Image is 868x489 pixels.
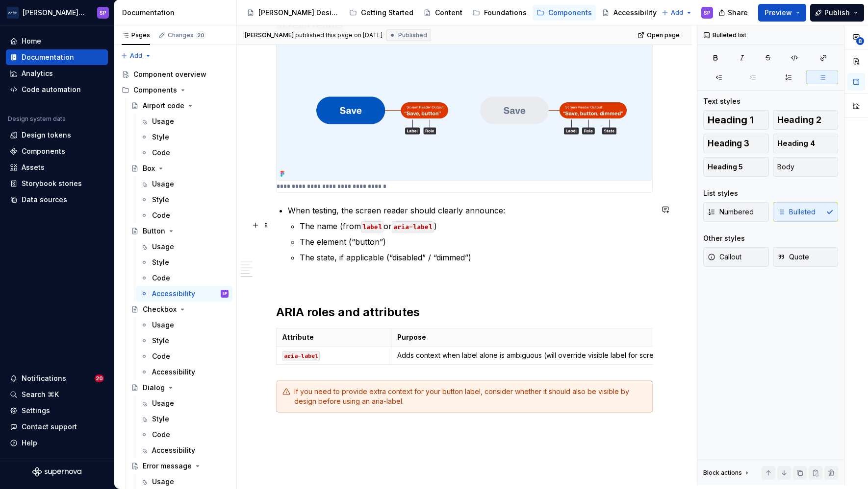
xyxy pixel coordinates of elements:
div: [PERSON_NAME] Airlines [23,8,85,18]
span: Quote [777,252,809,262]
div: Assets [22,163,45,172]
p: The name (from or ) [300,220,653,232]
p: Adds context when label alone is ambiguous (will override visible label for screen readers) [397,350,755,360]
div: Style [152,132,169,142]
div: Box [143,163,155,173]
a: Code automation [6,82,108,97]
button: Publish [810,4,864,22]
div: published this page on [DATE] [295,31,383,39]
div: Block actions [703,469,742,477]
span: Open page [647,31,680,39]
div: Error message [143,461,192,471]
div: Airport code [143,101,184,111]
span: [PERSON_NAME] [245,31,294,39]
div: Checkbox [143,304,177,314]
span: Body [777,162,794,172]
p: Purpose [397,332,755,342]
button: Body [773,157,839,177]
div: Storybook stories [22,179,82,188]
div: Code [152,273,170,283]
a: Accessibility [136,442,232,458]
div: Usage [152,242,174,252]
button: Heading 4 [773,134,839,153]
a: Foundations [468,5,531,21]
button: Add [659,6,695,20]
a: Open page [635,28,684,42]
span: Heading 5 [708,162,743,172]
div: Pages [122,31,150,39]
div: Contact support [22,422,77,432]
div: Accessibility [152,445,195,455]
div: Code [152,351,170,361]
button: Heading 3 [703,134,769,153]
div: Code [152,430,170,440]
code: aria-label [282,351,320,361]
a: Code [136,208,232,223]
a: Code [136,349,232,364]
a: Assets [6,160,108,175]
a: Accessibility [136,364,232,380]
div: Style [152,257,169,267]
a: Component overview [118,67,232,82]
div: Search ⌘K [22,390,59,399]
a: Accessibility [598,5,661,21]
a: Code [136,270,232,286]
div: Components [118,82,232,98]
a: Settings [6,403,108,419]
div: Components [22,146,65,156]
div: Home [22,36,41,46]
div: Foundations [484,8,527,18]
button: [PERSON_NAME] AirlinesSP [2,2,112,23]
p: The element (“button”) [300,236,653,248]
a: Error message [127,458,232,474]
button: Numbered [703,202,769,222]
div: Code [152,210,170,220]
button: Callout [703,247,769,267]
a: Design tokens [6,127,108,143]
a: Checkbox [127,302,232,317]
a: Home [6,33,108,49]
div: Other styles [703,233,745,243]
div: Accessibility [152,289,195,299]
p: The state, if applicable (“disabled” / “dimmed”) [300,252,653,263]
div: Code [152,148,170,158]
div: Settings [22,406,50,416]
span: Share [728,8,748,18]
button: Heading 1 [703,110,769,130]
a: AccessibilitySP [136,286,232,302]
span: Add [130,52,142,60]
span: Heading 3 [708,139,749,148]
div: Page tree [243,3,657,23]
button: Notifications20 [6,371,108,386]
a: Dialog [127,380,232,396]
div: Style [152,414,169,424]
div: If you need to provide extra context for your button label, consider whether it should also be vi... [294,387,646,406]
a: Usage [136,317,232,333]
button: Add [118,49,154,63]
div: Analytics [22,69,53,78]
div: Block actions [703,466,751,480]
div: SP [100,9,106,17]
a: Code [136,145,232,161]
div: Usage [152,116,174,126]
div: Getting Started [361,8,413,18]
div: Style [152,336,169,346]
span: Preview [765,8,792,18]
span: Heading 2 [777,115,821,125]
a: Documentation [6,49,108,65]
span: 20 [196,31,206,39]
span: Callout [708,252,741,262]
a: Storybook stories [6,176,108,191]
a: Getting Started [345,5,417,21]
button: Help [6,435,108,451]
code: aria-label [392,221,434,233]
div: Accessibility [152,367,195,377]
div: Button [143,226,165,236]
p: When testing, the screen reader should clearly announce: [288,205,653,216]
div: SP [222,289,227,299]
a: Style [136,192,232,208]
a: Components [6,143,108,159]
p: Attribute [282,332,385,342]
div: Text styles [703,96,740,106]
span: Published [398,31,427,39]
